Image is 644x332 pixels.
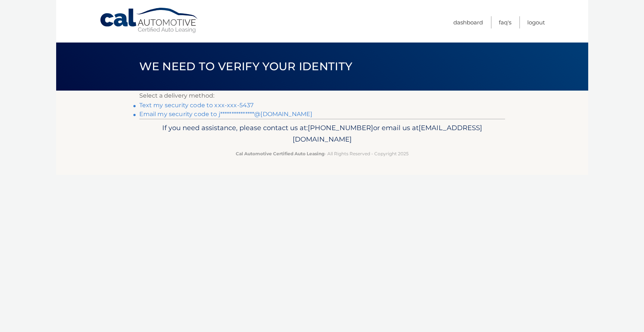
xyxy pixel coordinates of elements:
[499,16,511,28] a: FAQ's
[139,91,505,101] p: Select a delivery method:
[308,123,373,132] span: [PHONE_NUMBER]
[144,122,500,146] p: If you need assistance, please contact us at: or email us at
[453,16,483,28] a: Dashboard
[139,102,254,109] a: Text my security code to xxx-xxx-5437
[527,16,545,28] a: Logout
[144,150,500,157] p: - All Rights Reserved - Copyright 2025
[139,60,352,73] span: We need to verify your identity
[99,7,199,34] a: Cal Automotive
[236,151,324,156] strong: Cal Automotive Certified Auto Leasing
